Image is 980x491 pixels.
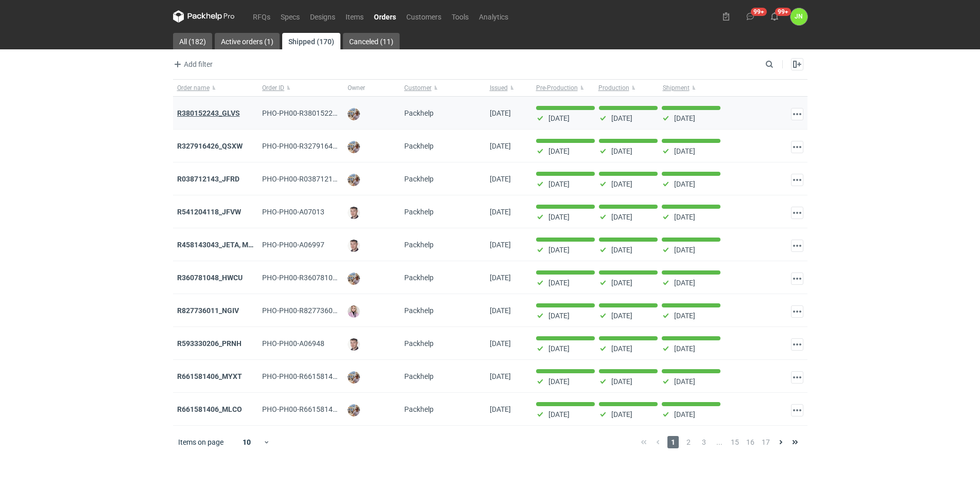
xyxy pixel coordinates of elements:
[611,344,632,353] p: [DATE]
[348,240,360,252] img: Maciej Sikora
[177,372,242,380] a: R661581406_MYXT
[611,377,632,386] p: [DATE]
[490,372,511,380] span: 06/06/2025
[791,404,803,416] button: Actions
[490,306,511,315] span: 02/07/2025
[661,80,725,96] button: Shipment
[348,84,365,92] span: Owner
[548,344,570,353] p: [DATE]
[173,33,212,49] a: All (182)
[742,8,759,25] button: 99+
[548,246,570,254] p: [DATE]
[663,84,690,92] span: Shipment
[177,339,242,348] a: R593330206_PRNH
[262,142,364,150] span: PHO-PH00-R327916426_QSXW
[348,338,360,351] img: Maciej Sikora
[674,344,695,353] p: [DATE]
[248,10,276,23] a: RFQs
[674,410,695,419] p: [DATE]
[215,33,280,49] a: Active orders (1)
[305,10,340,23] a: Designs
[282,33,340,49] a: Shipped (170)
[262,109,362,117] span: PHO-PH00-R380152243_GLVS
[177,109,240,117] a: R380152243_GLVS
[763,58,796,70] input: Search
[348,305,360,318] img: Klaudia Wiśniewska
[791,338,803,351] button: Actions
[791,240,803,252] button: Actions
[404,241,434,249] span: Packhelp
[173,80,259,96] button: Order name
[177,274,243,282] strong: R360781048_HWCU
[404,274,434,282] span: Packhelp
[490,339,511,348] span: 24/06/2025
[177,175,239,183] a: R038712143_JFRD
[674,246,695,254] p: [DATE]
[729,436,741,448] span: 15
[548,114,570,122] p: [DATE]
[404,175,434,183] span: Packhelp
[262,241,324,249] span: PHO-PH00-A06997
[674,147,695,155] p: [DATE]
[490,175,511,183] span: 18/07/2025
[548,213,570,221] p: [DATE]
[400,80,486,96] button: Customer
[404,142,434,150] span: Packhelp
[596,80,661,96] button: Production
[404,208,434,216] span: Packhelp
[404,109,434,117] span: Packhelp
[490,405,511,413] span: 06/06/2025
[262,306,361,315] span: PHO-PH00-R827736011_NGIV
[611,279,632,287] p: [DATE]
[490,109,511,117] span: 03/09/2025
[791,207,803,219] button: Actions
[548,279,570,287] p: [DATE]
[611,312,632,320] p: [DATE]
[404,405,434,413] span: Packhelp
[611,213,632,221] p: [DATE]
[548,147,570,155] p: [DATE]
[791,174,803,186] button: Actions
[404,372,434,380] span: Packhelp
[791,108,803,120] button: Actions
[258,80,343,96] button: Order ID
[683,436,694,448] span: 2
[791,272,803,285] button: Actions
[790,8,807,25] button: JN
[348,141,360,153] img: Michał Palasek
[177,208,241,216] a: R541204118_JFVW
[790,8,807,25] div: Julia Nuszkiewicz
[674,114,695,122] p: [DATE]
[674,312,695,320] p: [DATE]
[611,410,632,419] p: [DATE]
[766,8,783,25] button: 99+
[548,312,570,320] p: [DATE]
[490,274,511,282] span: 08/07/2025
[230,435,264,449] div: 10
[548,377,570,386] p: [DATE]
[490,208,511,216] span: 18/07/2025
[262,405,364,413] span: PHO-PH00-R661581406_MLCO
[262,339,324,348] span: PHO-PH00-A06948
[791,141,803,153] button: Actions
[532,80,596,96] button: Pre-Production
[177,306,239,315] a: R827736011_NGIV
[177,241,263,249] a: R458143043_JETA, MOCP
[486,80,532,96] button: Issued
[791,371,803,384] button: Actions
[178,437,223,447] span: Items on page
[745,436,756,448] span: 16
[536,84,578,92] span: Pre-Production
[490,241,511,249] span: 10/07/2025
[262,175,362,183] span: PHO-PH00-R038712143_JFRD
[401,10,446,23] a: Customers
[340,10,369,23] a: Items
[177,405,242,413] a: R661581406_MLCO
